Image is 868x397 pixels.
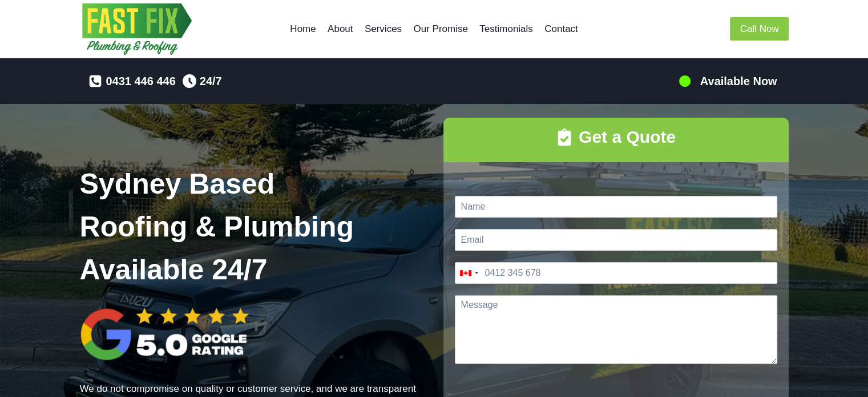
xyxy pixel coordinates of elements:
[80,163,425,291] h1: Sydney Based Roofing & Plumbing Available 24/7
[455,229,777,251] input: Email
[322,15,359,43] a: About
[474,15,539,43] a: Testimonials
[730,17,788,41] a: Call Now
[455,263,482,283] button: Selected country
[284,15,584,43] nav: Primary Navigation
[455,196,777,218] input: Name
[700,73,777,90] h5: Available Now
[455,262,777,284] input: Phone
[359,15,408,43] a: Services
[88,72,175,90] a: 0431 446 446
[284,15,322,43] a: Home
[106,72,175,90] span: 0431 446 446
[678,74,692,88] img: 100-percents.png
[407,15,474,43] a: Our Promise
[200,72,222,90] span: 24/7
[579,127,676,146] strong: Get a Quote
[539,15,584,43] a: Contact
